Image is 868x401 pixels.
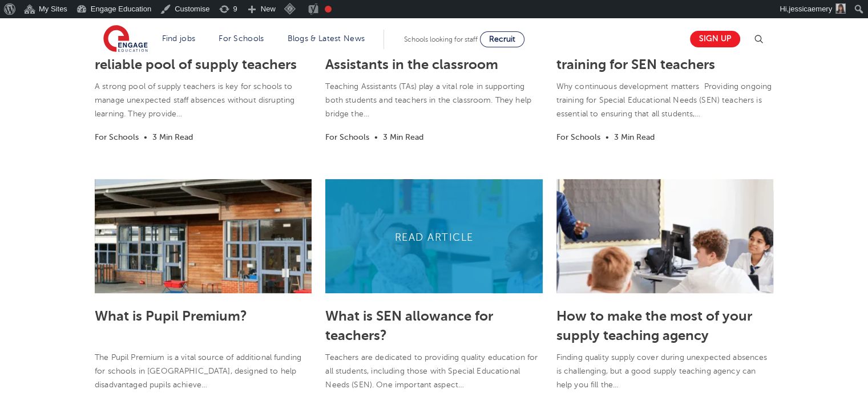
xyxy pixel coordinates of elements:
span: Recruit [489,35,515,43]
li: • [141,131,150,144]
li: For Schools [95,131,139,144]
a: Find jobs [162,34,196,43]
p: Teaching Assistants (TAs) play a vital role in supporting both students and teachers in the class... [325,80,542,121]
li: • [603,131,612,144]
p: Why continuous development matters Providing ongoing training for Special Educational Needs (SEN)... [556,80,773,121]
a: Recruit [480,31,524,47]
img: Engage Education [103,25,148,54]
li: For Schools [325,131,369,144]
span: jessicaemery [789,5,832,13]
li: 3 Min Read [383,131,423,144]
a: Blogs & Latest News [288,34,365,43]
div: Focus keyphrase not set [325,6,332,13]
a: Sign up [690,31,740,47]
p: Teachers are dedicated to providing quality education for all students, including those with Spec... [325,351,542,392]
li: 3 Min Read [614,131,655,144]
li: 3 Min Read [152,131,193,144]
span: Schools looking for staff [404,35,478,43]
p: The Pupil Premium is a vital source of additional funding for schools in [GEOGRAPHIC_DATA], desig... [95,351,312,392]
a: How to make the most of your supply teaching agency [556,308,752,343]
a: What is Pupil Premium? [95,308,247,324]
li: For Schools [556,131,600,144]
p: A strong pool of supply teachers is key for schools to manage unexpected staff absences without d... [95,80,312,121]
p: Finding quality supply cover during unexpected absences is challenging, but a good supply teachin... [556,351,773,392]
a: What is SEN allowance for teachers? [325,308,493,343]
a: For Schools [219,34,264,43]
li: • [372,131,381,144]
